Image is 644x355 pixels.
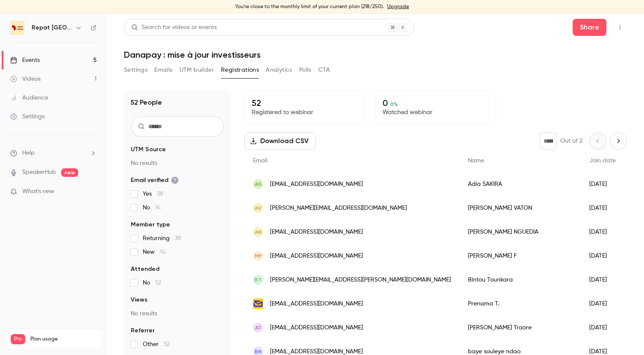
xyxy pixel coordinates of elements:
span: BT [255,276,262,284]
div: [DATE] [581,244,624,268]
span: Returning [143,234,181,243]
h1: Danapay : mise à jour investisseurs [124,50,627,60]
div: [PERSON_NAME] NGUEDIA [459,220,581,244]
img: Repat Africa [11,21,24,35]
a: SpeakerHub [22,168,56,177]
div: Videos [10,75,41,83]
p: Watched webinar [382,108,488,117]
span: Help [22,149,35,158]
span: 38 [157,191,163,197]
div: Events [10,56,40,65]
div: [PERSON_NAME] Traore [459,316,581,340]
a: Upgrade [387,3,409,10]
span: [PERSON_NAME][EMAIL_ADDRESS][DOMAIN_NAME] [270,204,407,213]
span: 14 [160,249,165,255]
button: Settings [124,63,147,77]
span: No [143,203,161,212]
h6: Repat [GEOGRAPHIC_DATA] [32,23,72,32]
span: 38 [175,235,181,241]
div: [DATE] [581,196,624,220]
span: Plan usage [30,336,96,343]
button: Registrations [221,63,259,77]
p: 0 [382,98,488,108]
span: Join date [589,158,616,164]
span: [EMAIL_ADDRESS][DOMAIN_NAME] [270,228,363,237]
button: Analytics [266,63,292,77]
span: [EMAIL_ADDRESS][DOMAIN_NAME] [270,323,363,332]
p: Out of 2 [560,137,582,145]
p: No results [131,309,224,318]
div: Search for videos or events [131,23,217,32]
div: [PERSON_NAME] F [459,244,581,268]
span: [PERSON_NAME][EMAIL_ADDRESS][PERSON_NAME][DOMAIN_NAME] [270,276,451,285]
img: laposte.net [253,299,263,309]
div: [DATE] [581,220,624,244]
span: [EMAIL_ADDRESS][DOMAIN_NAME] [270,299,363,308]
p: 52 [252,98,358,108]
div: [DATE] [581,172,624,196]
span: Other [143,340,170,349]
button: Download CSV [244,132,316,150]
button: Emails [154,63,172,77]
button: CTA [318,63,330,77]
span: UTM Source [131,145,166,154]
button: Next page [610,132,627,150]
span: AS [255,180,262,188]
span: 52 [164,341,170,347]
span: Pro [11,334,25,344]
span: Referrer [131,326,155,335]
div: Settings [10,112,44,121]
span: [EMAIL_ADDRESS][DOMAIN_NAME] [270,252,363,261]
div: Audience [10,94,48,102]
p: No results [131,159,224,167]
div: [DATE] [581,292,624,316]
span: No [143,279,161,287]
span: Views [131,296,147,304]
li: help-dropdown-opener [10,149,97,158]
button: Polls [299,63,312,77]
span: 14 [155,205,161,211]
div: Adia SAKIRA [459,172,581,196]
span: 52 [155,280,161,286]
span: Name [468,158,484,164]
span: What's new [22,187,54,196]
span: 0 % [390,101,398,107]
span: Yes [143,190,163,198]
span: AT [255,324,262,332]
span: Attended [131,265,159,273]
div: [PERSON_NAME] VATON [459,196,581,220]
button: UTM builder [179,63,214,77]
span: Member type [131,220,170,229]
div: [DATE] [581,316,624,340]
h1: 52 People [131,97,162,108]
div: Bintou Tounkara [459,268,581,292]
div: [DATE] [581,268,624,292]
span: [EMAIL_ADDRESS][DOMAIN_NAME] [270,180,363,189]
span: New [143,248,165,256]
span: new [61,168,78,177]
span: mF [255,252,262,260]
span: AV [255,204,262,212]
span: Email [253,158,268,164]
span: AN [255,228,262,236]
button: Share [573,19,606,36]
span: Email verified [131,176,179,185]
p: Registered to webinar [252,108,358,117]
div: Prenama T. [459,292,581,316]
section: facet-groups [131,145,224,349]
